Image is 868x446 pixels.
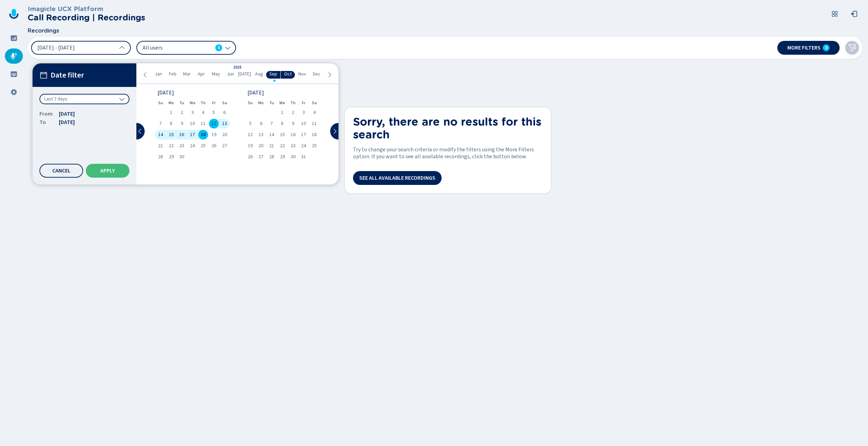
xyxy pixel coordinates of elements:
span: 17 [190,132,195,137]
span: 26 [248,154,253,159]
span: 31 [301,154,306,159]
svg: chevron-left [143,72,148,78]
div: Mon Oct 20 2025 [256,141,266,151]
span: To [39,118,53,126]
span: Apr [198,71,205,77]
span: 3 [302,110,305,115]
div: Wed Oct 08 2025 [277,119,288,128]
span: [DATE] [59,110,75,118]
div: Sun Oct 05 2025 [245,119,256,128]
span: 9 [181,121,183,126]
span: 4 [313,110,316,115]
abbr: Sunday [248,100,253,105]
div: [DATE] [157,90,227,95]
button: See all available recordings [353,171,442,185]
span: 15 [169,132,174,137]
span: 29 [280,154,285,159]
div: Sat Oct 04 2025 [309,108,320,117]
div: Thu Oct 30 2025 [288,152,298,162]
div: Tue Sep 30 2025 [177,152,187,162]
span: 1 [170,110,172,115]
div: Fri Oct 03 2025 [298,108,309,117]
abbr: Sunday [158,100,163,105]
span: 19 [248,143,253,148]
div: Wed Sep 24 2025 [187,141,198,151]
span: 20 [222,132,227,137]
div: Thu Oct 09 2025 [288,119,298,128]
abbr: Monday [169,100,174,105]
svg: chevron-right [327,72,332,78]
span: 11 [312,121,317,126]
div: Tue Oct 14 2025 [266,130,277,140]
span: More filters [787,45,821,51]
div: Mon Sep 01 2025 [166,108,177,117]
div: Fri Sep 12 2025 [208,119,219,128]
span: Feb [169,71,177,77]
div: Dashboard [5,30,23,46]
span: Jan [155,71,162,77]
div: Fri Oct 31 2025 [298,152,309,162]
span: 8 [281,121,283,126]
abbr: Thursday [200,100,206,105]
button: Clear filters [845,41,859,55]
div: Fri Sep 26 2025 [208,141,219,151]
span: Last 7 days [44,96,67,102]
div: Wed Oct 01 2025 [277,108,288,117]
abbr: Saturday [222,100,227,105]
div: Groups [5,66,23,82]
div: Sat Sep 27 2025 [219,141,230,151]
svg: calendar [39,71,48,79]
div: Recordings [5,48,23,64]
span: 25 [201,143,206,148]
span: 25 [312,143,317,148]
abbr: Tuesday [269,100,274,105]
div: [DATE] [247,90,317,95]
button: [DATE] - [DATE] [31,41,131,55]
div: Thu Oct 02 2025 [288,108,298,117]
span: 2 [292,110,294,115]
div: Tue Oct 28 2025 [266,152,277,162]
span: 22 [169,143,174,148]
div: Settings [5,84,23,100]
span: 16 [179,132,184,137]
div: Mon Sep 29 2025 [166,152,177,162]
svg: groups-filled [10,71,17,78]
span: 17 [301,132,306,137]
span: 30 [179,154,184,159]
abbr: Wednesday [190,100,196,105]
span: 21 [269,143,274,148]
div: Sat Sep 06 2025 [219,108,230,117]
span: 5 [249,121,252,126]
span: Date filter [51,71,84,80]
span: 28 [158,154,163,159]
div: Thu Oct 16 2025 [288,130,298,140]
span: 13 [259,132,263,137]
div: Mon Sep 22 2025 [166,141,177,151]
div: Sat Oct 25 2025 [309,141,320,151]
span: 22 [280,143,285,148]
div: Mon Oct 13 2025 [256,130,266,140]
span: 0 [825,45,828,51]
button: Apply [86,164,129,178]
div: Sat Sep 13 2025 [219,119,230,128]
span: 27 [259,154,263,159]
span: 19 [211,132,216,137]
div: Sat Sep 20 2025 [219,130,230,140]
div: Fri Sep 05 2025 [208,108,219,117]
abbr: Monday [258,100,264,105]
div: Fri Oct 17 2025 [298,130,309,140]
span: 16 [291,132,296,137]
div: Mon Sep 08 2025 [166,119,177,128]
div: Wed Oct 22 2025 [277,141,288,151]
span: 12 [248,132,253,137]
span: [DATE] [59,118,75,126]
abbr: Thursday [290,100,296,105]
div: Wed Sep 17 2025 [187,130,198,140]
span: Cancel [52,168,71,173]
div: Thu Sep 04 2025 [198,108,209,117]
svg: box-arrow-left [851,10,858,17]
span: 24 [301,143,306,148]
svg: chevron-right [332,128,337,134]
svg: chevron-up [119,45,125,51]
svg: mic-fill [10,53,17,60]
